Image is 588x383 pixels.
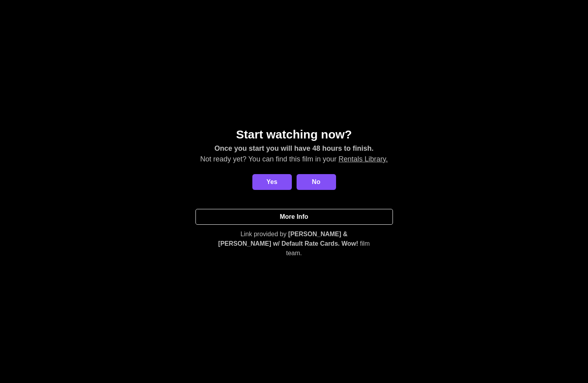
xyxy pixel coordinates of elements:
[236,125,352,143] p: Start watching now?
[297,174,336,190] a: No
[215,229,373,258] p: Link provided by film team.
[195,209,393,225] a: More Info
[218,231,358,247] span: [PERSON_NAME] & [PERSON_NAME] w/ Default Rate Cards. Wow!
[200,154,388,165] p: Not ready yet? You can find this film in your
[214,143,374,154] p: Once you start you will have 48 hours to finish.
[338,155,388,163] a: Rentals Library.
[252,174,292,190] button: Yes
